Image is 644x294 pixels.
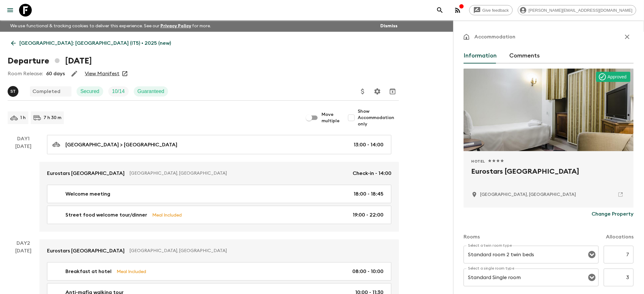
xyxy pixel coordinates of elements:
[468,243,512,248] label: Select a twin room type
[386,85,399,98] button: Archive (Completed, Cancelled or Unsynced Departures only)
[352,268,383,275] p: 08:00 - 10:00
[354,141,383,149] p: 13:00 - 14:00
[471,166,626,187] h2: Eurostars [GEOGRAPHIC_DATA]
[152,211,182,218] p: Meal Included
[65,141,177,149] p: [GEOGRAPHIC_DATA] > [GEOGRAPHIC_DATA]
[464,233,480,241] p: Rooms
[464,69,634,151] div: Photo of Eurostars Centrale Palace
[160,24,191,28] a: Privacy Policy
[16,143,32,232] div: [DATE]
[65,211,147,219] p: Street food welcome tour/dinner
[39,162,399,185] a: Eurostars [GEOGRAPHIC_DATA][GEOGRAPHIC_DATA], [GEOGRAPHIC_DATA]Check-in - 14:00
[358,108,399,127] span: Show Accommodation only
[138,88,165,95] p: Guaranteed
[608,74,627,80] p: Approved
[47,206,391,224] a: Street food welcome tour/dinnerMeal Included19:00 - 22:00
[77,86,103,97] div: Secured
[471,159,485,164] span: Hotel
[371,85,384,98] button: Settings
[20,115,26,121] p: 1 h
[65,268,112,275] p: Breakfast at hotel
[588,250,597,259] button: Open
[510,48,540,63] button: Comments
[592,210,634,218] p: Change Property
[592,208,634,220] button: Change Property
[479,8,512,13] span: Give feedback
[356,85,369,98] button: Update Price, Early Bird Discount and Costs
[354,190,383,198] p: 18:00 - 18:45
[525,8,636,13] span: [PERSON_NAME][EMAIL_ADDRESS][DOMAIN_NAME]
[606,233,634,241] p: Allocations
[47,185,391,203] a: Welcome meeting18:00 - 18:45
[353,211,383,219] p: 19:00 - 22:00
[379,22,399,30] button: Dismiss
[46,70,65,77] p: 60 days
[8,20,214,32] p: We use functional & tracking cookies to deliver this experience. See our for more.
[8,37,174,50] a: [GEOGRAPHIC_DATA]: [GEOGRAPHIC_DATA] (IT5) • 2025 (new)
[322,111,340,124] span: Move multiple
[44,115,61,121] p: 7 h 30 m
[65,190,110,198] p: Welcome meeting
[8,135,39,143] p: Day 1
[8,55,92,67] h1: Departure [DATE]
[39,239,399,262] a: Eurostars [GEOGRAPHIC_DATA][GEOGRAPHIC_DATA], [GEOGRAPHIC_DATA]
[434,4,446,17] button: search adventures
[19,39,171,47] p: [GEOGRAPHIC_DATA]: [GEOGRAPHIC_DATA] (IT5) • 2025 (new)
[8,88,20,93] span: Simona Timpanaro
[469,5,513,15] a: Give feedback
[130,170,348,177] p: [GEOGRAPHIC_DATA], [GEOGRAPHIC_DATA]
[130,248,386,254] p: [GEOGRAPHIC_DATA], [GEOGRAPHIC_DATA]
[47,170,125,177] p: Eurostars [GEOGRAPHIC_DATA]
[80,88,99,95] p: Secured
[112,88,125,95] p: 10 / 14
[85,70,119,77] a: View Manifest
[108,86,129,97] div: Trip Fill
[47,262,391,281] a: Breakfast at hotelMeal Included08:00 - 10:00
[475,33,516,41] p: Accommodation
[480,191,576,198] p: Palermo, Italy
[8,70,43,77] p: Room Release:
[4,4,17,17] button: menu
[468,266,515,271] label: Select a single room type
[47,247,125,255] p: Eurostars [GEOGRAPHIC_DATA]
[464,48,497,63] button: Information
[47,135,391,154] a: [GEOGRAPHIC_DATA] > [GEOGRAPHIC_DATA]13:00 - 14:00
[32,88,60,95] p: Completed
[117,268,146,275] p: Meal Included
[588,273,597,282] button: Open
[8,239,39,247] p: Day 2
[353,170,391,177] p: Check-in - 14:00
[518,5,636,15] div: [PERSON_NAME][EMAIL_ADDRESS][DOMAIN_NAME]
